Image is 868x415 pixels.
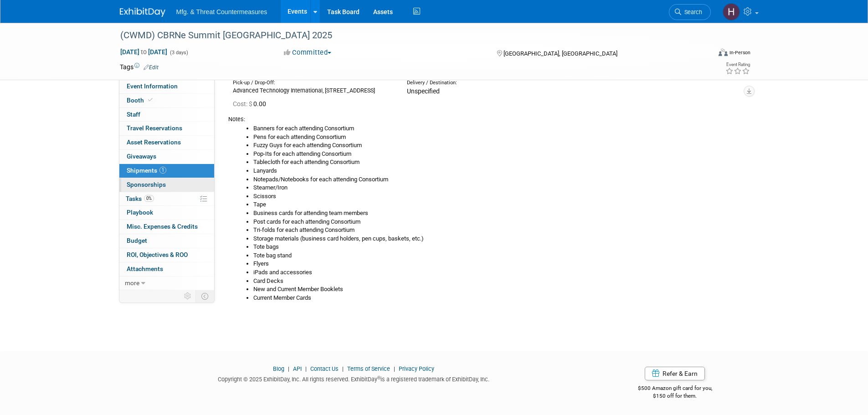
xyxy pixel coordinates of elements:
span: Asset Reservations [127,138,181,146]
span: Booth [127,97,154,104]
span: 1 [159,167,166,174]
span: 0.00 [233,100,270,108]
a: Travel Reservations [119,122,214,135]
li: Post cards for each attending Consortium [253,218,742,226]
span: | [340,365,346,372]
a: more [119,277,214,290]
span: Search [681,9,702,15]
span: Shipments [127,167,166,174]
span: | [391,365,397,372]
div: $150 off for them. [601,392,749,400]
li: Scissors [253,192,742,201]
span: Budget [127,237,147,244]
li: Notepads/Notebooks for each attending Consortium [253,175,742,184]
a: Edit [144,64,159,71]
li: Tape [253,200,742,209]
span: Event Information [127,82,178,90]
li: Tablecloth for each attending Consortium [253,158,742,167]
li: Tote bags [253,243,742,251]
li: iPads and accessories [253,268,742,277]
a: Staff [119,108,214,122]
td: Toggle Event Tabs [195,290,214,302]
li: Tri-folds for each attending Consortium [253,226,742,235]
li: New and Current Member Booklets [253,285,742,294]
span: Sponsorships [127,181,166,188]
div: Event Rating [725,62,750,67]
span: Staff [127,111,140,118]
a: Contact Us [310,365,339,372]
span: Playbook [127,209,153,216]
span: [DATE] [DATE] [120,48,168,56]
a: Privacy Policy [399,365,434,372]
a: Sponsorships [119,178,214,192]
li: Card Decks [253,277,742,286]
li: Business cards for attending team members [253,209,742,218]
i: Booth reservation complete [148,97,153,102]
a: Terms of Service [347,365,390,372]
a: API [293,365,302,372]
li: Pens for each attending Consortium [253,133,742,142]
div: Copyright © 2025 ExhibitDay, Inc. All rights reserved. ExhibitDay is a registered trademark of Ex... [120,373,588,384]
li: Fuzzy Guys for each attending Consortium [253,141,742,150]
span: (3 days) [169,50,188,56]
td: Personalize Event Tab Strip [180,290,196,302]
li: Storage materials (business card holders, pen cups, baskets, etc.) [253,235,742,243]
li: Lanyards [253,167,742,175]
div: Advanced Technology International, [STREET_ADDRESS] [233,87,393,95]
a: ROI, Objectives & ROO [119,248,214,262]
a: Playbook [119,206,214,220]
div: In-Person [729,49,750,56]
div: Delivery / Destination: [407,79,567,87]
sup: ® [377,375,380,380]
a: Shipments1 [119,164,214,178]
div: Event Format [657,47,751,61]
a: Giveaways [119,150,214,164]
span: | [303,365,309,372]
a: Attachments [119,262,214,276]
div: $500 Amazon gift card for you, [601,379,749,400]
li: Flyers [253,260,742,268]
span: Attachments [127,265,163,272]
div: Notes: [228,115,742,123]
li: Banners for each attending Consortium [253,124,742,133]
span: more [125,279,139,287]
li: Tote bag stand [253,251,742,260]
span: Tasks [126,195,154,202]
div: (CWMD) CBRNe Summit [GEOGRAPHIC_DATA] 2025 [117,27,697,44]
img: Format-Inperson.png [719,49,728,56]
a: Asset Reservations [119,136,214,149]
a: Tasks0% [119,192,214,206]
li: Steamer/Iron [253,184,742,192]
span: 0% [144,195,154,202]
td: Tags [120,62,159,72]
span: Unspecified [407,87,440,95]
span: Giveaways [127,153,156,160]
a: Event Information [119,80,214,93]
span: Travel Reservations [127,124,182,132]
a: Booth [119,94,214,108]
span: | [286,365,292,372]
a: Budget [119,234,214,248]
span: Cost: $ [233,100,253,108]
a: Refer & Earn [645,367,705,380]
span: [GEOGRAPHIC_DATA], [GEOGRAPHIC_DATA] [503,50,617,57]
span: Mfg. & Threat Countermeasures [176,8,267,15]
button: Committed [281,48,335,57]
a: Search [669,4,711,20]
div: Pick-up / Drop-Off: [233,79,393,87]
li: Pop-Its for each attending Consortium [253,150,742,159]
a: Misc. Expenses & Credits [119,220,214,234]
span: to [139,48,148,56]
li: Current Member Cards [253,294,742,302]
a: Blog [273,365,284,372]
span: Misc. Expenses & Credits [127,223,198,230]
img: ExhibitDay [120,8,165,17]
span: ROI, Objectives & ROO [127,251,188,258]
img: Hillary Hawkins [723,3,740,20]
